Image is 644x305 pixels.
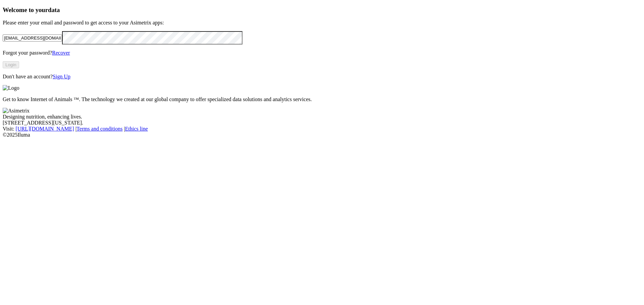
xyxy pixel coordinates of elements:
[3,50,641,56] p: Forgot your password?
[16,126,74,132] a: [URL][DOMAIN_NAME]
[3,34,62,42] input: Your email
[3,120,641,126] div: [STREET_ADDRESS][US_STATE].
[3,132,641,138] div: © 2025 Iluma
[52,50,70,56] a: Recover
[125,126,148,132] a: Ethics line
[53,74,70,79] a: Sign Up
[48,6,60,13] span: data
[3,85,19,91] img: Logo
[3,74,641,80] p: Don't have an account?
[3,6,641,14] h3: Welcome to your
[3,126,641,132] div: Visit : | |
[76,126,123,132] a: Terms and conditions
[3,108,30,114] img: Asimetrix
[3,61,19,68] button: Login
[3,96,641,102] p: Get to know Internet of Animals ™. The technology we created at our global company to offer speci...
[3,20,641,26] p: Please enter your email and password to get access to your Asimetrix apps:
[3,114,641,120] div: Designing nutrition, enhancing lives.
